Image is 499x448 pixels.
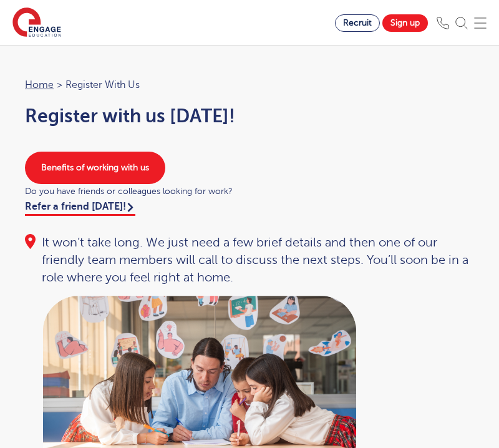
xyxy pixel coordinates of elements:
[12,7,61,39] img: Engage Education
[25,79,54,90] a: Home
[25,105,474,127] h1: Register with us [DATE]!
[57,79,62,90] span: >
[25,201,135,216] a: Refer a friend [DATE]!
[25,152,165,184] a: Benefits of working with us
[455,17,468,29] img: Search
[343,18,372,27] span: Recruit
[25,234,474,286] div: It won’t take long. We just need a few brief details and then one of our friendly team members wi...
[335,14,380,32] a: Recruit
[65,77,140,93] span: Register with us
[25,184,474,198] span: Do you have friends or colleagues looking for work?
[474,17,487,29] img: Mobile Menu
[25,77,474,93] nav: breadcrumb
[382,14,428,32] a: Sign up
[437,17,449,29] img: Phone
